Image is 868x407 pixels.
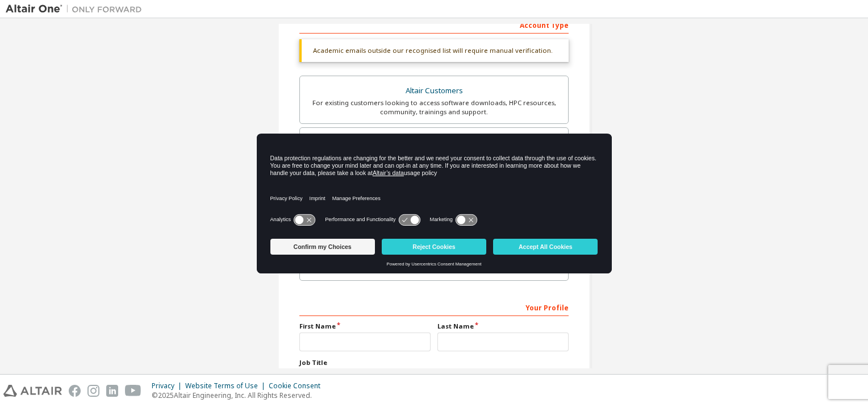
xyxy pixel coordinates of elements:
[299,39,569,62] div: Academic emails outside our recognised list will require manual verification.
[299,298,569,316] div: Your Profile
[125,385,141,397] img: youtube.svg
[69,385,81,397] img: facebook.svg
[152,381,185,391] div: Privacy
[269,381,327,391] div: Cookie Consent
[152,391,327,400] p: © 2025 Altair Engineering, Inc. All Rights Reserved.
[437,322,569,331] label: Last Name
[6,3,148,15] img: Altair One
[307,83,561,99] div: Altair Customers
[3,385,62,397] img: altair_logo.svg
[299,358,569,367] label: Job Title
[299,15,569,34] div: Account Type
[106,385,118,397] img: linkedin.svg
[299,322,431,331] label: First Name
[87,385,99,397] img: instagram.svg
[307,98,561,117] div: For existing customers looking to access software downloads, HPC resources, community, trainings ...
[185,381,269,391] div: Website Terms of Use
